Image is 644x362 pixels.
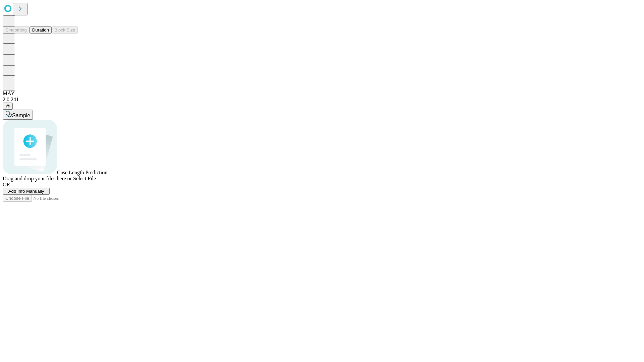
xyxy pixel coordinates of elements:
[8,189,44,194] span: Add Info Manually
[3,188,50,195] button: Add Info Manually
[3,26,30,34] button: Smoothing
[3,103,13,110] button: @
[5,104,10,109] span: @
[52,26,78,34] button: Block Size
[3,176,72,181] span: Drag and drop your files here or
[3,97,641,103] div: 2.0.241
[73,176,96,181] span: Select File
[3,110,33,120] button: Sample
[57,170,107,175] span: Case Length Prediction
[30,26,52,34] button: Duration
[3,182,10,187] span: OR
[3,90,641,97] div: MAY
[12,113,30,118] span: Sample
